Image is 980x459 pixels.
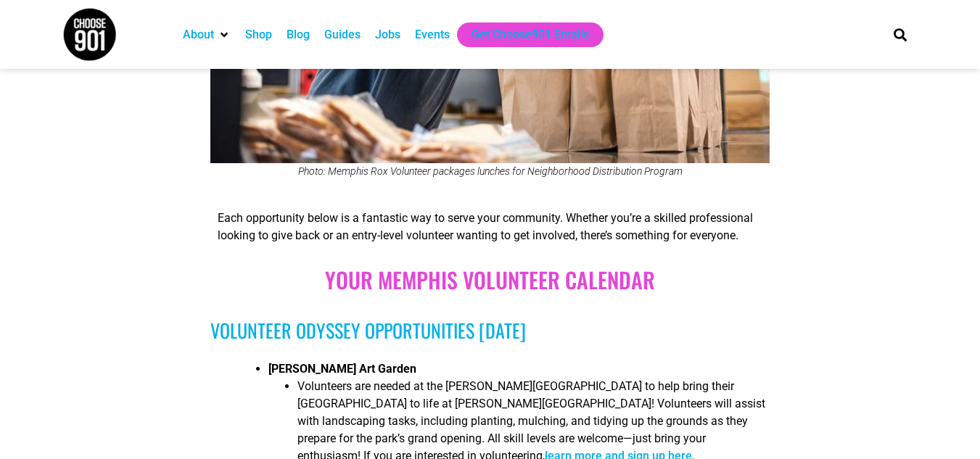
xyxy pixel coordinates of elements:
h3: Volunteer Odyssey Opportunities [DATE] [210,319,770,342]
p: Each opportunity below is a fantastic way to serve your community. Whether you’re a skilled profe... [218,210,762,244]
strong: [PERSON_NAME] Art Garden [268,362,416,376]
div: Search [888,22,912,46]
h2: Your Memphis Volunteer Calendar [218,267,762,293]
a: Blog [287,26,310,44]
a: About [183,26,214,44]
nav: Main nav [176,22,869,47]
a: Jobs [375,26,400,44]
div: About [176,22,238,47]
a: Get Choose901 Emails [472,26,589,44]
a: Events [415,26,450,44]
figcaption: Photo: Memphis Rox Volunteer packages lunches for Neighborhood Distribution Program [210,165,770,177]
a: Shop [245,26,272,44]
a: Guides [324,26,361,44]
